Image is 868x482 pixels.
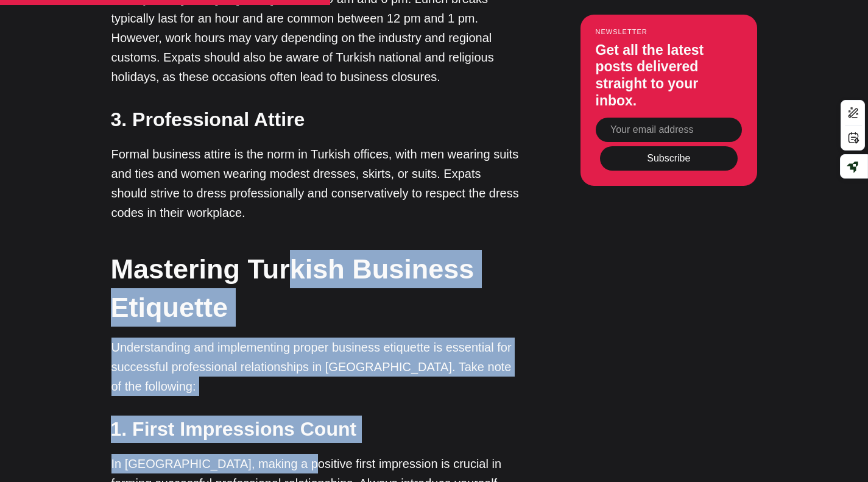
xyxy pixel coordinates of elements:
h3: Get all the latest posts delivered straight to your inbox. [596,42,742,109]
button: Subscribe [600,146,738,171]
input: Your email address [596,118,742,142]
strong: Mastering Turkish Business Etiquette [111,253,475,323]
strong: 3. Professional Attire [111,108,305,130]
p: Understanding and implementing proper business etiquette is essential for successful professional... [111,338,520,396]
small: Newsletter [596,28,742,35]
strong: 1. First Impressions Count [111,418,357,440]
p: Formal business attire is the norm in Turkish offices, with men wearing suits and ties and women ... [111,144,520,222]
